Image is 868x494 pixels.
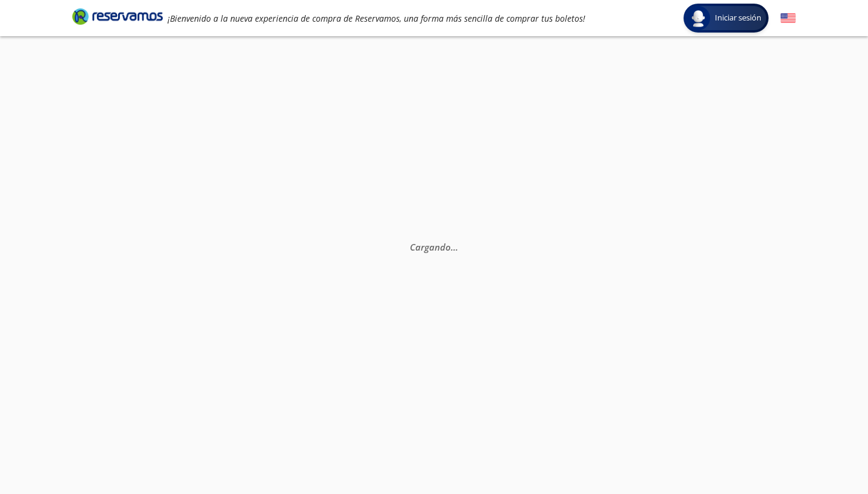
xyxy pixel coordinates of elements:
em: Cargando [410,241,458,253]
span: . [451,241,453,253]
button: English [781,11,796,26]
a: Brand Logo [72,7,163,29]
span: . [456,241,458,253]
em: ¡Bienvenido a la nueva experiencia de compra de Reservamos, una forma más sencilla de comprar tus... [168,13,585,24]
span: Iniciar sesión [710,12,766,24]
i: Brand Logo [72,7,163,25]
span: . [453,241,456,253]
